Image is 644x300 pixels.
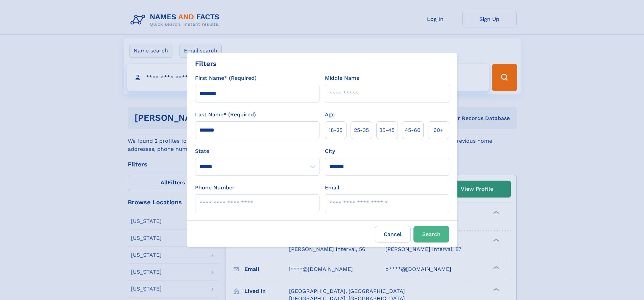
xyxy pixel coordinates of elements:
span: 60+ [433,126,444,134]
label: State [195,147,319,155]
span: 45‑60 [405,126,421,134]
span: 25‑35 [354,126,369,134]
div: Filters [195,59,217,69]
label: Email [325,184,339,192]
label: Middle Name [325,74,359,82]
span: 18‑25 [329,126,342,134]
label: City [325,147,335,155]
span: 35‑45 [379,126,395,134]
label: Last Name* (Required) [195,111,256,119]
label: First Name* (Required) [195,74,257,82]
button: Search [413,226,449,243]
label: Cancel [375,226,411,243]
label: Phone Number [195,184,235,192]
label: Age [325,111,335,119]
